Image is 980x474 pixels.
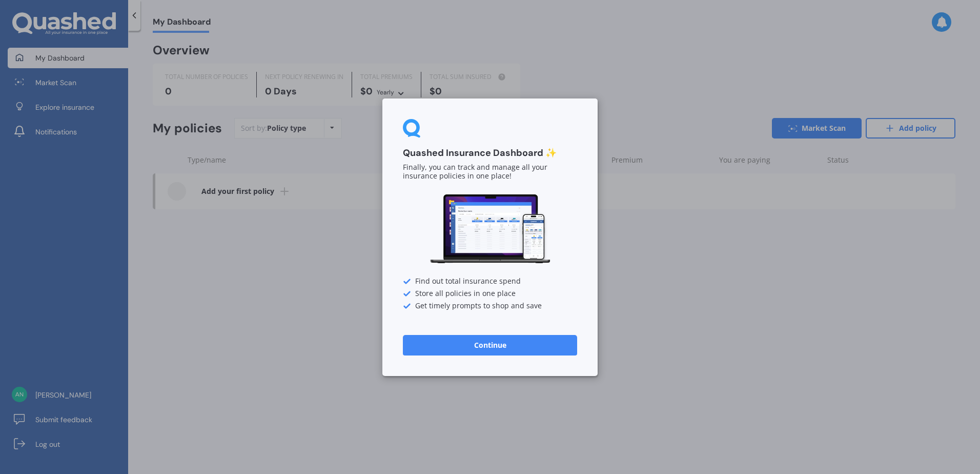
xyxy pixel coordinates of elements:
[428,193,552,265] img: Dashboard
[403,334,577,355] button: Continue
[403,147,577,159] h3: Quashed Insurance Dashboard ✨
[403,302,577,310] div: Get timely prompts to shop and save
[403,277,577,285] div: Find out total insurance spend
[403,163,577,181] p: Finally, you can track and manage all your insurance policies in one place!
[403,289,577,298] div: Store all policies in one place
